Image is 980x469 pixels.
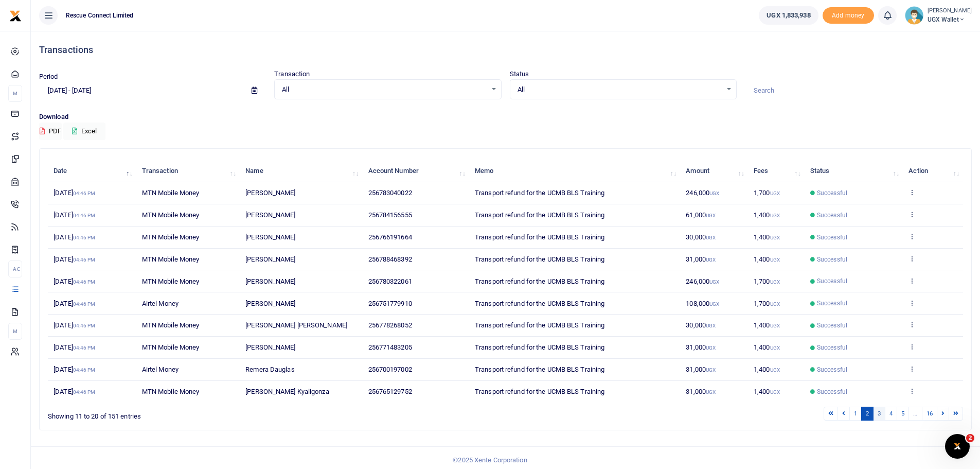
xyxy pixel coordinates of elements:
[945,434,970,459] iframe: Intercom live chat
[686,321,716,329] span: 30,000
[770,257,780,263] small: UGX
[817,387,847,396] span: Successful
[823,7,874,24] li: Toup your wallet
[245,189,295,197] span: [PERSON_NAME]
[54,277,95,285] span: [DATE]
[759,6,818,25] a: UGX 1,833,938
[754,366,780,373] span: 1,400
[142,233,200,241] span: MTN Mobile Money
[368,300,412,307] span: 256751779910
[245,321,347,329] span: [PERSON_NAME] [PERSON_NAME]
[142,277,200,285] span: MTN Mobile Money
[686,343,716,351] span: 31,000
[922,407,937,421] a: 16
[706,323,716,328] small: UGX
[805,160,903,182] th: Status: activate to sort column ascending
[136,160,240,182] th: Transaction: activate to sort column ascending
[54,211,95,219] span: [DATE]
[39,82,243,99] input: select period
[245,300,295,307] span: [PERSON_NAME]
[706,235,716,240] small: UGX
[770,235,780,240] small: UGX
[73,279,96,285] small: 04:46 PM
[817,321,847,330] span: Successful
[823,7,874,24] span: Add money
[73,323,96,328] small: 04:46 PM
[475,255,604,263] span: Transport refund for the UCMB BLS Training
[245,233,295,241] span: [PERSON_NAME]
[510,69,529,79] label: Status
[368,233,412,241] span: 256766191664
[885,407,897,421] a: 4
[368,277,412,285] span: 256780322061
[368,321,412,329] span: 256778268052
[368,388,412,395] span: 256765129752
[54,343,95,351] span: [DATE]
[706,213,716,218] small: UGX
[475,189,604,197] span: Transport refund for the UCMB BLS Training
[54,388,95,395] span: [DATE]
[54,300,95,307] span: [DATE]
[754,343,780,351] span: 1,400
[362,160,469,182] th: Account Number: activate to sort column ascending
[62,11,137,20] span: Rescue Connect Limited
[706,257,716,263] small: UGX
[706,367,716,373] small: UGX
[966,434,974,442] span: 2
[817,276,847,286] span: Successful
[142,211,200,219] span: MTN Mobile Money
[282,84,486,95] span: All
[475,233,604,241] span: Transport refund for the UCMB BLS Training
[142,321,200,329] span: MTN Mobile Money
[475,211,604,219] span: Transport refund for the UCMB BLS Training
[817,299,847,308] span: Successful
[686,300,719,307] span: 108,000
[905,6,923,25] img: profile-user
[39,123,62,140] button: PDF
[706,389,716,395] small: UGX
[142,189,200,197] span: MTN Mobile Money
[73,257,96,263] small: 04:46 PM
[817,211,847,220] span: Successful
[680,160,748,182] th: Amount: activate to sort column ascending
[518,84,722,95] span: All
[754,321,780,329] span: 1,400
[770,367,780,373] small: UGX
[245,255,295,263] span: [PERSON_NAME]
[245,366,294,373] span: Remera Dauglas
[709,301,719,307] small: UGX
[817,343,847,352] span: Successful
[368,343,412,351] span: 256771483205
[770,190,780,196] small: UGX
[817,188,847,198] span: Successful
[754,388,780,395] span: 1,400
[475,277,604,285] span: Transport refund for the UCMB BLS Training
[73,213,96,218] small: 04:46 PM
[73,367,96,373] small: 04:46 PM
[770,345,780,351] small: UGX
[73,345,96,351] small: 04:46 PM
[368,255,412,263] span: 256788468392
[686,388,716,395] span: 31,000
[48,406,425,422] div: Showing 11 to 20 of 151 entries
[748,160,805,182] th: Fees: activate to sort column ascending
[861,407,874,421] a: 2
[54,366,95,373] span: [DATE]
[873,407,885,421] a: 3
[770,323,780,328] small: UGX
[686,233,716,241] span: 30,000
[475,300,604,307] span: Transport refund for the UCMB BLS Training
[928,15,972,24] span: UGX Wallet
[897,407,909,421] a: 5
[686,189,719,197] span: 246,000
[770,389,780,395] small: UGX
[905,6,972,25] a: profile-user [PERSON_NAME] UGX Wallet
[849,407,862,421] a: 1
[475,366,604,373] span: Transport refund for the UCMB BLS Training
[142,366,179,373] span: Airtel Money
[9,10,22,22] img: logo-small
[469,160,680,182] th: Memo: activate to sort column ascending
[54,189,95,197] span: [DATE]
[73,190,96,196] small: 04:46 PM
[142,343,200,351] span: MTN Mobile Money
